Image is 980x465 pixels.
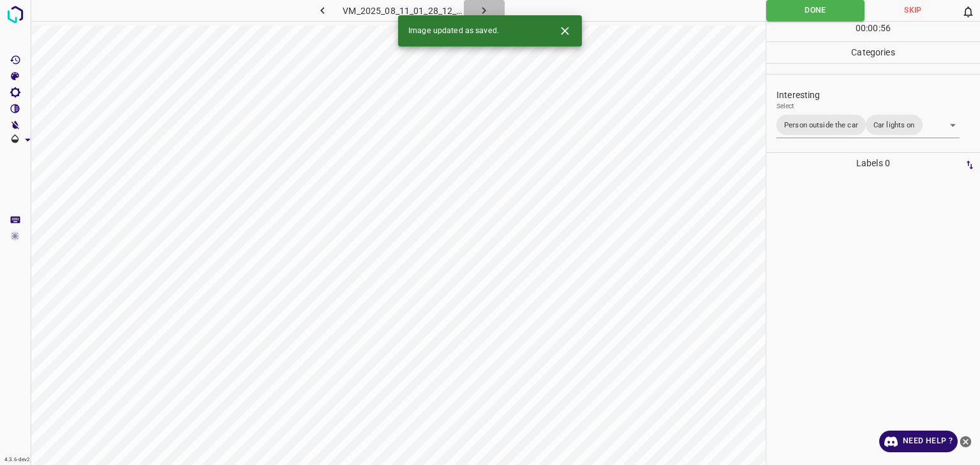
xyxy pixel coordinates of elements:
[776,101,794,111] label: Select
[776,112,960,138] div: Person outside the carCar lights on
[879,431,958,452] a: Need Help ?
[880,22,891,35] p: 56
[776,89,980,102] p: Interesting
[856,22,891,41] div: : :
[856,22,866,35] p: 00
[866,118,923,131] span: Car lights on
[343,3,463,21] h6: VM_2025_08_11_01_28_12_435_02.gif
[766,42,980,63] p: Categories
[770,153,976,174] p: Labels 0
[4,3,27,26] img: logo
[868,22,878,35] p: 00
[776,118,866,131] span: Person outside the car
[408,25,499,37] span: Image updated as saved.
[553,19,577,43] button: Close
[1,455,33,465] div: 4.3.6-dev2
[958,431,974,452] button: close-help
